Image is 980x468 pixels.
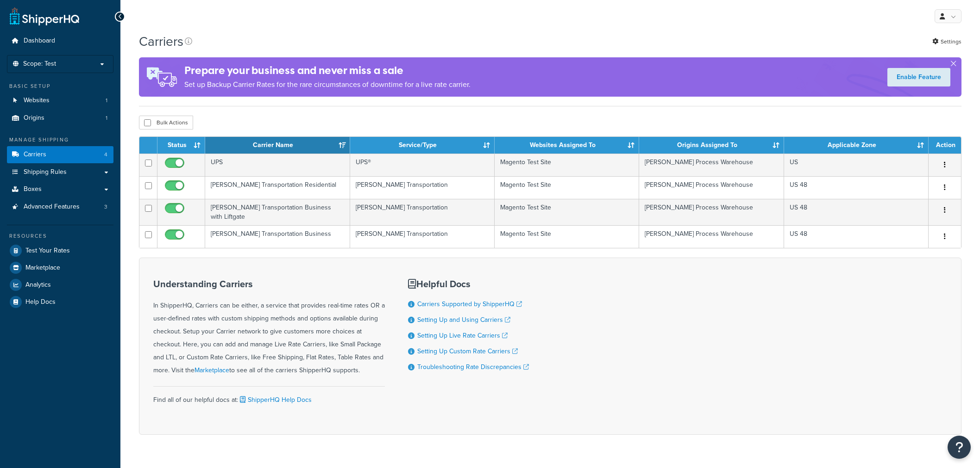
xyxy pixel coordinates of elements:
[350,154,495,176] td: UPS®
[784,137,929,154] th: Applicable Zone: activate to sort column ascending
[639,176,784,199] td: [PERSON_NAME] Process Warehouse
[205,199,350,225] td: [PERSON_NAME] Transportation Business with Liftgate
[417,362,529,372] a: Troubleshooting Rate Discrepancies
[205,137,350,154] th: Carrier Name: activate to sort column ascending
[153,386,385,406] div: Find all of our helpful docs at:
[7,92,113,109] a: Websites 1
[7,181,113,198] a: Boxes
[7,164,113,181] a: Shipping Rules
[104,203,107,211] span: 3
[932,35,961,48] a: Settings
[24,151,46,159] span: Carriers
[350,225,495,248] td: [PERSON_NAME] Transportation
[495,137,639,154] th: Websites Assigned To: activate to sort column ascending
[157,137,205,154] th: Status: activate to sort column ascending
[139,57,184,97] img: ad-rules-rateshop-fe6ec290ccb7230408bd80ed9643f0289d75e0ffd9eb532fc0e269fcd187b520.png
[7,198,113,216] a: Advanced Features 3
[104,151,107,159] span: 4
[639,199,784,225] td: [PERSON_NAME] Process Warehouse
[24,185,42,193] span: Boxes
[7,82,113,90] div: Basic Setup
[7,259,113,276] a: Marketplace
[7,277,113,293] a: Analytics
[784,176,929,199] td: US 48
[929,137,961,154] th: Action
[495,176,639,199] td: Magento Test Site
[25,247,70,255] span: Test Your Rates
[25,264,60,272] span: Marketplace
[238,395,312,405] a: ShipperHQ Help Docs
[23,60,56,68] span: Scope: Test
[408,279,529,289] h3: Helpful Docs
[495,199,639,225] td: Magento Test Site
[106,97,107,105] span: 1
[887,68,950,86] a: Enable Feature
[25,281,51,289] span: Analytics
[7,136,113,144] div: Manage Shipping
[153,279,385,289] h3: Understanding Carriers
[495,154,639,176] td: Magento Test Site
[417,346,518,356] a: Setting Up Custom Rate Carriers
[24,114,44,122] span: Origins
[24,97,50,105] span: Websites
[24,203,80,211] span: Advanced Features
[7,294,113,310] a: Help Docs
[639,225,784,248] td: [PERSON_NAME] Process Warehouse
[7,32,113,49] a: Dashboard
[784,225,929,248] td: US 48
[639,137,784,154] th: Origins Assigned To: activate to sort column ascending
[153,279,385,377] div: In ShipperHQ, Carriers can be either, a service that provides real-time rates OR a user-defined r...
[106,114,107,122] span: 1
[7,110,113,127] li: Origins
[639,154,784,176] td: [PERSON_NAME] Process Warehouse
[205,176,350,199] td: [PERSON_NAME] Transportation Residential
[784,199,929,225] td: US 48
[350,176,495,199] td: [PERSON_NAME] Transportation
[24,37,55,45] span: Dashboard
[139,32,183,50] h1: Carriers
[184,78,471,91] p: Set up Backup Carrier Rates for the rare circumstances of downtime for a live rate carrier.
[417,315,510,325] a: Setting Up and Using Carriers
[184,63,471,78] h4: Prepare your business and never miss a sale
[10,7,79,25] a: ShipperHQ Home
[350,199,495,225] td: [PERSON_NAME] Transportation
[417,299,522,309] a: Carriers Supported by ShipperHQ
[7,232,113,240] div: Resources
[7,242,113,259] a: Test Your Rates
[417,331,508,340] a: Setting Up Live Rate Carriers
[7,110,113,127] a: Origins 1
[195,365,229,375] a: Marketplace
[7,92,113,109] li: Websites
[7,198,113,216] li: Advanced Features
[205,225,350,248] td: [PERSON_NAME] Transportation Business
[25,298,56,306] span: Help Docs
[784,154,929,176] td: US
[495,225,639,248] td: Magento Test Site
[139,116,193,129] button: Bulk Actions
[7,146,113,163] li: Carriers
[948,436,971,459] button: Open Resource Center
[205,154,350,176] td: UPS
[7,146,113,163] a: Carriers 4
[24,168,67,176] span: Shipping Rules
[350,137,495,154] th: Service/Type: activate to sort column ascending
